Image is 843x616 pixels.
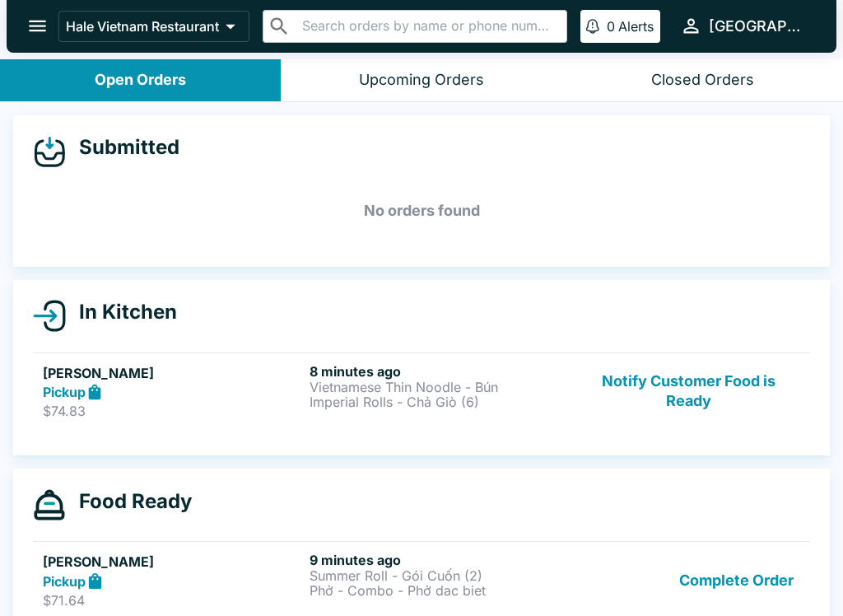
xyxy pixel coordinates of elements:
[33,181,810,240] h5: No orders found
[618,18,654,35] p: Alerts
[310,363,570,380] h6: 8 minutes ago
[651,71,754,90] div: Closed Orders
[43,363,303,383] h5: [PERSON_NAME]
[709,16,810,36] div: [GEOGRAPHIC_DATA]
[95,71,186,90] div: Open Orders
[607,18,615,35] p: 0
[43,592,303,609] p: $71.64
[43,552,303,572] h5: [PERSON_NAME]
[297,15,560,38] input: Search orders by name or phone number
[359,71,484,90] div: Upcoming Orders
[16,5,58,47] button: open drawer
[33,352,810,430] a: [PERSON_NAME]Pickup$74.838 minutes agoVietnamese Thin Noodle - BúnImperial Rolls - Chả Giò (6)Not...
[310,568,570,583] p: Summer Roll - Gói Cuốn (2)
[58,11,249,42] button: Hale Vietnam Restaurant
[310,583,570,598] p: Phở - Combo - Phở dac biet
[66,18,219,35] p: Hale Vietnam Restaurant
[310,394,570,409] p: Imperial Rolls - Chả Giò (6)
[673,552,800,609] button: Complete Order
[43,403,303,419] p: $74.83
[66,135,179,160] h4: Submitted
[310,552,570,568] h6: 9 minutes ago
[43,573,86,590] strong: Pickup
[577,363,800,420] button: Notify Customer Food is Ready
[66,489,192,514] h4: Food Ready
[673,8,817,44] button: [GEOGRAPHIC_DATA]
[310,380,570,394] p: Vietnamese Thin Noodle - Bún
[43,384,86,400] strong: Pickup
[66,300,177,324] h4: In Kitchen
